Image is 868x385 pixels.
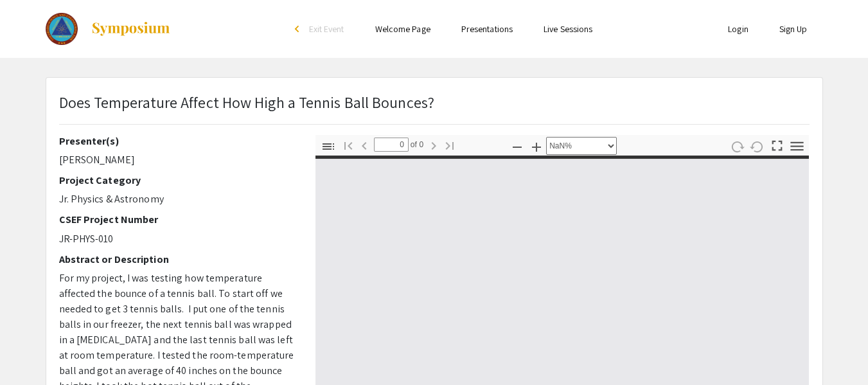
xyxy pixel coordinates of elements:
button: Switch to Presentation Mode [766,135,788,154]
img: Symposium by ForagerOne [91,21,171,37]
button: Tools [786,137,808,156]
h2: Abstract or Description [59,253,296,265]
h2: Project Category [59,174,296,186]
h2: CSEF Project Number [59,213,296,226]
button: Zoom Out [506,137,528,156]
button: Go to Last Page [439,136,461,154]
a: Welcome Page [375,23,430,35]
img: The 2023 Colorado Science & Engineering Fair [46,13,78,45]
p: Does Temperature Affect How High a Tennis Ball Bounces? [59,91,435,114]
a: Sign Up [779,23,808,35]
a: The 2023 Colorado Science & Engineering Fair [46,13,172,45]
button: Toggle Sidebar [317,137,339,156]
button: Go to First Page [337,136,359,154]
button: Previous Page [353,136,375,154]
span: of 0 [409,138,424,152]
a: Login [728,23,748,35]
select: Zoom [546,137,617,155]
div: arrow_back_ios [295,25,303,33]
h2: Presenter(s) [59,135,296,147]
p: JR-PHYS-010 [59,231,296,247]
span: Exit Event [309,23,344,35]
button: Rotate Clockwise [726,137,748,156]
p: [PERSON_NAME] [59,152,296,168]
a: Live Sessions [544,23,592,35]
input: Page [374,138,409,152]
p: Jr. Physics & Astronomy [59,192,296,207]
button: Rotate Counterclockwise [746,137,768,156]
a: Presentations [461,23,513,35]
button: Zoom In [526,137,547,156]
button: Next Page [423,136,445,154]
